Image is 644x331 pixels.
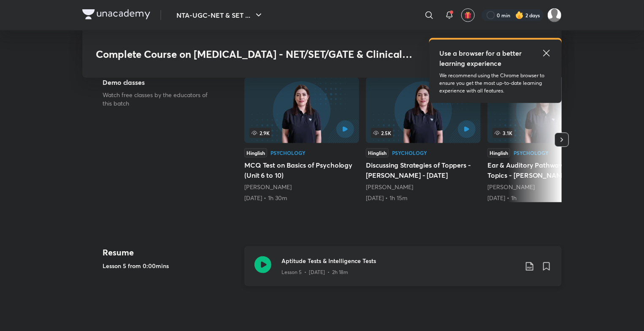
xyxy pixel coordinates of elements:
h5: Demo classes [103,77,217,87]
h5: Lesson 5 from 0:00mins [103,261,238,270]
button: NTA-UGC-NET & SET ... [171,7,269,24]
div: 25th Mar • 1h 15m [366,194,481,202]
h4: Resume [103,246,238,259]
span: 3.1K [492,128,514,138]
h5: Discussing Strategies of Toppers - [PERSON_NAME] - [DATE] [366,160,481,180]
a: [PERSON_NAME] [487,183,535,191]
img: Company Logo [82,9,150,19]
a: 3.1KHinglishPsychologyEar & Auditory Pathway - Star Topics - [PERSON_NAME][PERSON_NAME][DATE] • 1h [487,77,602,202]
div: Psychology [271,150,306,155]
div: Hafsa Malik [487,183,602,191]
a: MCQ Test on Basics of Psychology (Unit 6 to 10) [244,77,359,202]
span: 2.5K [371,128,393,138]
img: streak [515,11,524,19]
a: Aptitude Tests & Intelligence TestsLesson 5 • [DATE] • 2h 18m [244,246,562,296]
h5: Use a browser for a better learning experience [439,48,523,68]
div: Hafsa Malik [366,183,481,191]
p: We recommend using the Chrome browser to ensure you get the most up-to-date learning experience w... [439,72,552,95]
div: Hinglish [487,148,510,157]
a: 2.5KHinglishPsychologyDiscussing Strategies of Toppers - [PERSON_NAME] - [DATE][PERSON_NAME][DATE... [366,77,481,202]
a: [PERSON_NAME] [244,183,292,191]
img: avatar [464,11,472,19]
div: 11th Mar • 1h 30m [244,194,359,202]
a: Discussing Strategies of Toppers - Hafsa Malik - June 2025 [366,77,481,202]
a: Ear & Auditory Pathway - Star Topics - Hafsa malik [487,77,602,202]
p: Watch free classes by the educators of this batch [103,91,217,108]
a: 2.9KHinglishPsychologyMCQ Test on Basics of Psychology (Unit 6 to 10)[PERSON_NAME][DATE] • 1h 30m [244,77,359,202]
h3: Aptitude Tests & Intelligence Tests [281,256,518,265]
div: 3rd Apr • 1h [487,194,602,202]
h5: MCQ Test on Basics of Psychology (Unit 6 to 10) [244,160,359,180]
div: Hafsa Malik [244,183,359,191]
a: [PERSON_NAME] [366,183,413,191]
h5: Ear & Auditory Pathway - Star Topics - [PERSON_NAME] [487,160,602,180]
p: Lesson 5 • [DATE] • 2h 18m [281,269,348,276]
div: Hinglish [366,148,389,157]
img: Pranjal yadav [547,8,562,22]
button: avatar [461,8,475,22]
span: 2.9K [249,128,271,138]
div: Psychology [392,150,427,155]
div: Hinglish [244,148,267,157]
a: Company Logo [82,9,150,22]
h3: Complete Course on [MEDICAL_DATA] - NET/SET/GATE & Clinical Psychology [96,48,426,60]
